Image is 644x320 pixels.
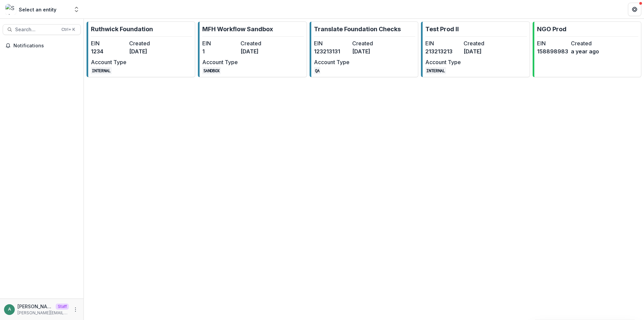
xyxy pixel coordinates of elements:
p: Translate Foundation Checks [314,25,401,34]
code: INTERNAL [425,67,446,74]
dt: Created [464,39,499,47]
p: Ruthwick Foundation [91,25,153,34]
dd: 213213213 [425,47,461,55]
code: QA [314,67,321,74]
dd: [DATE] [464,47,499,55]
dd: 1234 [91,47,126,55]
dt: EIN [425,39,461,47]
div: Select an entity [19,6,56,13]
dt: Account Type [202,58,238,66]
button: Search... [3,24,81,35]
dt: EIN [314,39,350,47]
button: Get Help [628,3,641,16]
dt: EIN [202,39,238,47]
p: NGO Prod [537,25,567,34]
dt: Account Type [91,58,126,66]
button: More [71,306,79,314]
a: MFH Workflow SandboxEIN1Created[DATE]Account TypeSANDBOX [198,21,307,77]
dd: 1 [202,47,238,55]
dt: Account Type [425,58,461,66]
dt: Created [352,39,388,47]
p: Test Prod II [425,25,459,34]
dd: 123213131 [314,47,350,55]
span: Search... [15,27,57,33]
dd: [DATE] [352,47,388,55]
p: [PERSON_NAME][EMAIL_ADDRESS][DOMAIN_NAME] [17,303,53,310]
button: Notifications [3,40,81,51]
div: Ctrl + K [60,26,76,33]
p: MFH Workflow Sandbox [202,25,273,34]
span: Notifications [13,43,78,49]
dt: EIN [537,39,568,47]
a: Ruthwick FoundationEIN1234Created[DATE]Account TypeINTERNAL [87,21,195,77]
code: SANDBOX [202,67,221,74]
dt: Created [129,39,165,47]
dd: [DATE] [240,47,276,55]
p: [PERSON_NAME][EMAIL_ADDRESS][DOMAIN_NAME] [17,310,69,316]
dd: 158898983 [537,47,568,55]
p: Staff [56,304,69,310]
img: Select an entity [5,4,16,15]
div: anveet@trytemelio.com [8,307,11,312]
button: Open entity switcher [72,3,81,16]
dt: Created [571,39,602,47]
dt: Created [240,39,276,47]
dt: Account Type [314,58,350,66]
a: Test Prod IIEIN213213213Created[DATE]Account TypeINTERNAL [421,21,530,77]
dd: a year ago [571,47,602,55]
dt: EIN [91,39,126,47]
code: INTERNAL [91,67,112,74]
a: Translate Foundation ChecksEIN123213131Created[DATE]Account TypeQA [310,21,418,77]
a: NGO ProdEIN158898983Createda year ago [533,21,641,77]
dd: [DATE] [129,47,165,55]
